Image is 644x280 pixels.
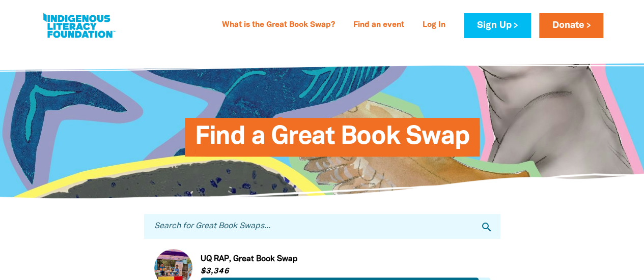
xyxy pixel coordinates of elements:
[416,17,452,34] a: Log In
[464,13,530,38] a: Sign Up
[216,17,341,34] a: What is the Great Book Swap?
[481,221,493,233] i: search
[539,13,603,38] a: Donate
[347,17,410,34] a: Find an event
[195,126,470,157] span: Find a Great Book Swap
